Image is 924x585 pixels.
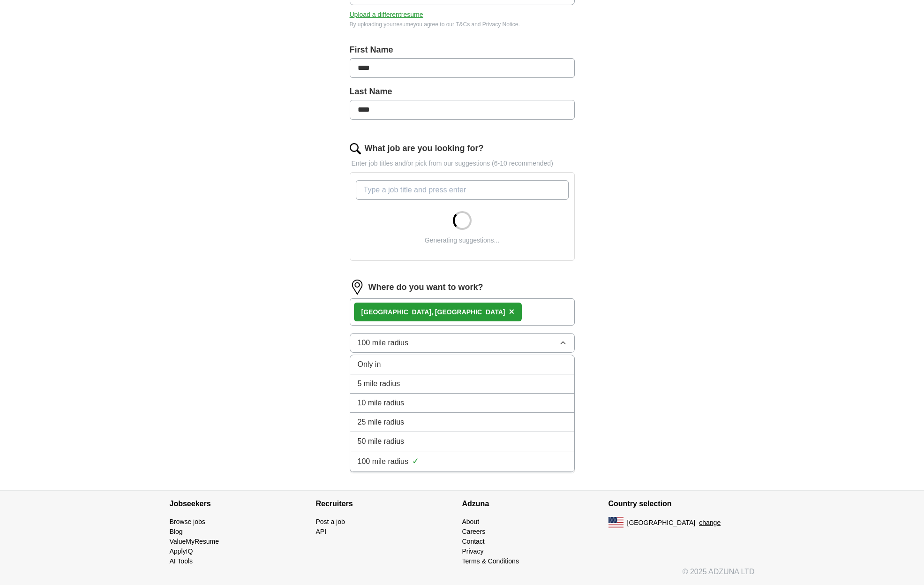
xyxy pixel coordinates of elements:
button: Upload a differentresume [350,10,423,20]
a: Privacy [462,547,484,555]
a: Browse jobs [170,518,205,525]
span: 100 mile radius [358,456,409,467]
a: AI Tools [170,557,193,565]
img: US flag [608,517,624,528]
div: [GEOGRAPHIC_DATA], [GEOGRAPHIC_DATA] [361,307,505,317]
a: Careers [462,528,486,535]
span: × [509,306,514,317]
h4: Country selection [608,491,755,517]
div: © 2025 ADZUNA LTD [162,566,762,585]
button: change [699,518,721,528]
p: Enter job titles and/or pick from our suggestions (6-10 recommended) [350,159,575,168]
a: Contact [462,538,485,545]
img: location.png [350,280,365,295]
span: 50 mile radius [358,436,405,447]
span: Only in [358,359,381,370]
div: Generating suggestions... [425,236,500,245]
input: Type a job title and press enter [356,180,569,200]
a: About [462,518,480,525]
label: First Name [350,44,575,56]
img: search.png [350,143,361,154]
a: Terms & Conditions [462,557,519,565]
a: API [316,528,327,535]
span: 5 mile radius [358,378,400,389]
button: 100 mile radius [350,333,575,353]
span: ✓ [412,455,419,468]
a: ValueMyResume [170,538,219,545]
span: 100 mile radius [358,337,409,349]
label: Last Name [350,85,575,98]
button: × [509,305,514,319]
a: Blog [170,528,183,535]
a: Privacy Notice [482,21,518,28]
span: [GEOGRAPHIC_DATA] [627,518,696,528]
label: Where do you want to work? [368,281,483,294]
label: What job are you looking for? [365,142,484,155]
a: Post a job [316,518,345,525]
a: ApplyIQ [170,547,193,555]
div: By uploading your resume you agree to our and . [350,20,575,29]
span: 10 mile radius [358,397,405,409]
span: 25 mile radius [358,417,405,428]
a: T&Cs [456,21,470,28]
